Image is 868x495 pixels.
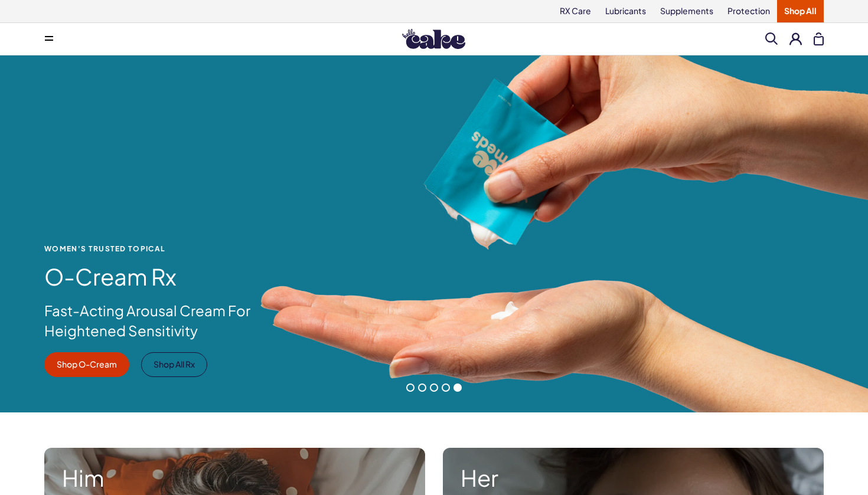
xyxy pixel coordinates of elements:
a: Shop All Rx [141,352,207,377]
strong: Her [461,466,806,490]
a: Shop O-Cream [44,352,129,377]
strong: Him [62,466,407,490]
span: WOMEN'S TRUSTED TOPICAL [44,245,270,253]
h1: O-Cream Rx [44,264,270,289]
p: Fast-Acting Arousal Cream For Heightened Sensitivity [44,301,270,340]
img: Hello Cake [402,29,465,49]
